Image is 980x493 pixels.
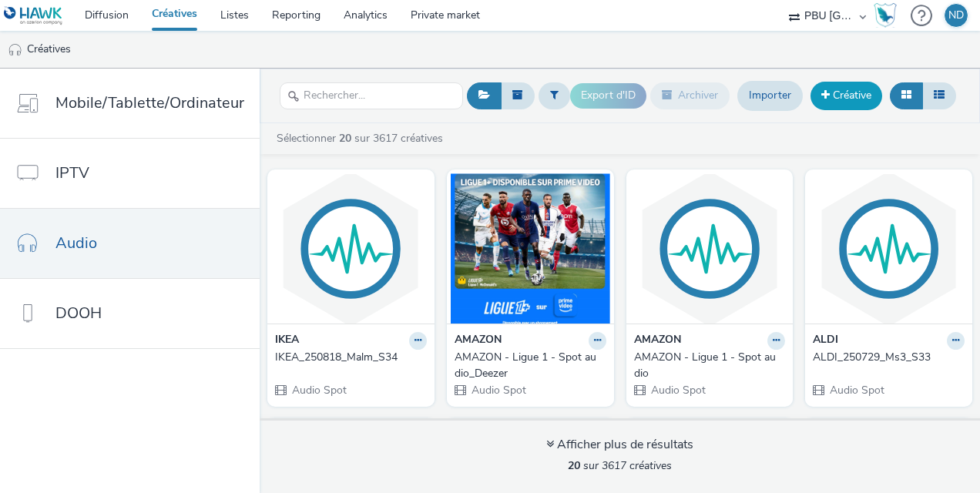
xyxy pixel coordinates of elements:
[4,6,63,25] img: undefined Logo
[649,383,706,397] span: Audio Spot
[874,3,897,28] img: Hawk Academy
[455,350,606,381] a: AMAZON - Ligue 1 - Spot audio_Deezer
[813,332,838,350] strong: ALDI
[948,4,964,27] div: ND
[568,458,580,473] strong: 20
[874,3,903,28] a: Hawk Academy
[55,92,244,114] span: Mobile/Tablette/Ordinateur
[470,383,526,397] span: Audio Spot
[339,131,351,146] strong: 20
[570,83,646,108] button: Export d'ID
[275,350,427,365] a: IKEA_250818_Malm_S34
[546,436,693,454] div: Afficher plus de résultats
[828,383,884,397] span: Audio Spot
[630,173,790,324] img: AMAZON - Ligue 1 - Spot audio visual
[737,81,803,110] a: Importer
[922,82,956,109] button: Liste
[634,350,780,381] div: AMAZON - Ligue 1 - Spot audio
[634,332,681,350] strong: AMAZON
[809,173,968,324] img: ALDI_250729_Ms3_S33 visual
[650,82,730,109] button: Archiver
[455,350,600,381] div: AMAZON - Ligue 1 - Spot audio_Deezer
[290,383,347,397] span: Audio Spot
[55,232,97,254] span: Audio
[8,42,23,58] img: audio
[890,82,923,109] button: Grille
[451,173,610,324] img: AMAZON - Ligue 1 - Spot audio_Deezer visual
[275,350,421,365] div: IKEA_250818_Malm_S34
[811,82,882,109] a: Créative
[455,332,502,350] strong: AMAZON
[813,350,965,365] a: ALDI_250729_Ms3_S33
[568,458,672,473] span: sur 3617 créatives
[55,162,89,184] span: IPTV
[275,131,449,146] a: Sélectionner sur 3617 créatives
[275,332,299,350] strong: IKEA
[271,173,431,324] img: IKEA_250818_Malm_S34 visual
[634,350,786,381] a: AMAZON - Ligue 1 - Spot audio
[813,350,958,365] div: ALDI_250729_Ms3_S33
[55,302,102,324] span: DOOH
[280,82,463,109] input: Rechercher...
